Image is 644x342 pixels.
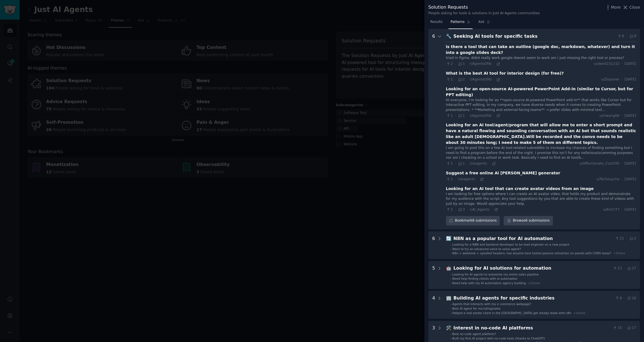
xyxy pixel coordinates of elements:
[446,216,500,225] div: Bookmark 6 submissions
[446,61,453,66] span: 2
[458,61,465,66] span: 1
[452,273,539,276] span: Looking for AI agents to autoamte my entire sales pipeline
[627,326,636,331] span: 17
[489,162,490,166] span: ·
[452,281,526,285] span: Need help with my AI automation agency building
[622,61,623,66] span: ·
[470,114,492,118] span: r/AgentsOfAI
[446,186,594,192] div: Looking for an AI tool that can create avatar videos from an image
[450,272,451,276] div: -
[446,216,500,225] button: Bookmark6 submissions
[450,247,451,251] div: -
[625,113,636,118] span: [DATE]
[622,207,623,212] span: ·
[446,170,560,176] div: Suggest a free online Ai [PERSON_NAME] generator
[599,113,620,118] span: u/niwang66
[432,265,435,285] div: 5
[452,337,545,340] span: Built my first AI project with no-code tools (thanks to ChatGPT)
[613,251,625,255] span: + 3 more
[446,77,453,82] span: 1
[450,277,451,281] div: -
[470,208,489,212] span: r/AI_Agents
[629,4,640,10] span: Close
[446,236,452,241] span: 🔄
[494,62,494,66] span: ·
[446,113,453,118] span: 1
[454,235,613,242] div: N8N as a popular tool for AI automation
[594,61,620,66] span: u/alexd231232
[467,208,468,212] span: ·
[458,177,475,181] span: r/aiagents
[625,177,636,182] span: [DATE]
[596,177,619,182] span: u/Techosycho
[446,44,636,56] div: is there a tool that can take an outline (google doc, markdown, whatever) and turn it into a goog...
[446,207,453,212] span: 2
[430,20,443,25] span: Results
[528,281,540,285] span: + 2 more
[626,236,627,241] span: ·
[450,307,451,310] div: -
[625,207,636,212] span: [DATE]
[450,332,451,336] div: -
[458,161,465,166] span: 1
[452,332,496,336] span: Best no-code agent platform?
[622,113,623,118] span: ·
[458,207,465,212] span: 3
[446,192,636,206] div: I am looking for free options where I can create an AI avatar video, that holds my product and de...
[627,296,636,301] span: 16
[432,295,435,315] div: 4
[446,146,636,160] div: I am going to post this on a few AI tool-related subreddits to increase my chances of finding som...
[478,20,485,25] span: Ask
[450,251,451,255] div: -
[629,236,636,241] span: 2
[452,243,569,246] span: Looking for a N8N and backend developer to be lead engineer on a new project
[458,113,465,118] span: 1
[446,177,453,182] span: 1
[622,177,623,182] span: ·
[428,11,540,16] div: People asking for tools & solutions in Just AI Agents communities
[624,266,625,271] span: ·
[446,70,564,76] div: What is the best AI tool for interior design (for free)?
[452,311,571,315] span: Helped a real estate client in the [GEOGRAPHIC_DATA] get steady leads with n8n
[454,295,613,302] div: Building AI agents for specific industries
[452,307,501,310] span: Best AI agent for recruiting/sales
[622,4,640,10] button: Close
[624,326,625,331] span: ·
[458,77,465,82] span: 2
[450,20,464,25] span: Patterns
[432,235,435,255] div: 6
[450,311,451,315] div: -
[573,311,585,315] span: + 1 more
[624,296,625,301] span: ·
[455,177,456,181] span: ·
[448,18,472,29] a: Patterns
[450,302,451,306] div: -
[450,243,451,246] div: -
[446,98,636,113] div: Hi everyone, I’m looking for an **open-source AI-powered PowerPoint add-in** that works like Curs...
[454,265,611,272] div: Looking for AI solutions for automation
[428,4,540,11] div: Solution Requests
[446,325,452,331] span: 🛠️
[625,161,636,166] span: [DATE]
[625,77,636,82] span: [DATE]
[611,4,621,10] span: More
[428,18,445,29] a: Results
[467,62,468,66] span: ·
[491,208,492,212] span: ·
[617,34,624,39] span: 8
[446,295,452,301] span: 🏢
[470,161,487,165] span: r/aiagents
[452,277,518,280] span: Need help finding clients with ai automation
[446,122,636,146] div: Looking for an AI tool/agent/program that will allow me to enter a short prompt and have a natura...
[601,77,619,82] span: u/Ziopover
[580,161,620,166] span: u/Affectionate_Cost295
[504,216,553,225] a: Browse6 submissions
[622,77,623,82] span: ·
[626,34,627,39] span: ·
[467,162,468,166] span: ·
[476,18,492,29] a: Ask
[622,161,623,166] span: ·
[432,33,435,225] div: 6
[603,207,620,212] span: u/Kml777
[477,177,478,181] span: ·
